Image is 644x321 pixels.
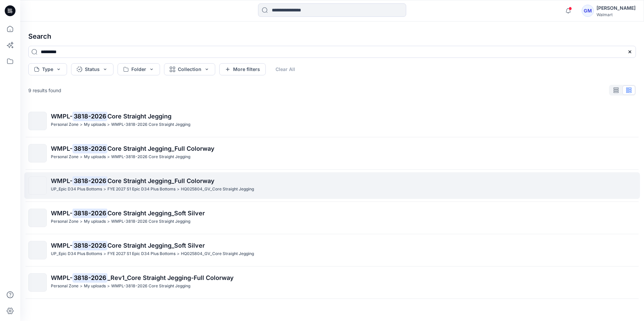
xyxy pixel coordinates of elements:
p: > [80,218,83,225]
p: My uploads [84,283,106,290]
h4: Search [23,27,641,46]
span: _Rev1_Core Straight Jegging-Full Colorway [107,274,234,281]
p: WMPL-3818-2026 Core Straight Jegging [111,153,190,160]
button: Collection [164,63,215,75]
span: WMPL- [51,145,72,152]
p: > [80,283,83,290]
span: WMPL- [51,210,72,217]
button: Status [71,63,114,75]
span: Core Straight Jegging_Soft Silver [107,210,205,217]
span: WMPL- [51,177,72,184]
mark: 3818-2026 [72,273,107,282]
div: [PERSON_NAME] [597,4,636,12]
p: > [107,218,110,225]
p: WMPL-3818-2026 Core Straight Jegging [111,283,190,290]
a: WMPL-3818-2026Core Straight Jegging_Full ColorwayUP_Epic D34 Plus Bottoms>FYE 2027 S1 Epic D34 Pl... [24,172,640,199]
a: WMPL-3818-2026Core Straight JeggingPersonal Zone>My uploads>WMPL-3818-2026 Core Straight Jegging [24,108,640,134]
p: > [107,153,110,160]
p: Personal Zone [51,121,78,128]
div: GM [582,5,594,17]
p: HQ025804_GV_Core Straight Jegging [181,250,254,257]
p: > [177,250,180,257]
span: WMPL- [51,113,72,120]
span: Core Straight Jegging_Soft Silver [107,242,205,249]
span: WMPL- [51,242,72,249]
mark: 3818-2026 [72,144,107,153]
a: WMPL-3818-2026Core Straight Jegging_Full ColorwayPersonal Zone>My uploads>WMPL-3818-2026 Core Str... [24,140,640,167]
a: WMPL-3818-2026Core Straight Jegging_Soft SilverPersonal Zone>My uploads>WMPL-3818-2026 Core Strai... [24,205,640,231]
p: > [107,121,110,128]
p: > [103,186,106,193]
p: > [80,121,83,128]
p: WMPL-3818-2026 Core Straight Jegging [111,218,190,225]
p: Personal Zone [51,153,78,160]
p: HQ025804_GV_Core Straight Jegging [181,186,254,193]
p: Personal Zone [51,218,78,225]
div: Walmart [597,12,636,17]
p: > [177,186,180,193]
span: Core Straight Jegging_Full Colorway [107,145,215,152]
p: WMPL-3818-2026 Core Straight Jegging [111,121,190,128]
span: Core Straight Jegging [107,113,171,120]
p: UP_Epic D34 Plus Bottoms [51,186,102,193]
mark: 3818-2026 [72,111,107,121]
button: More filters [219,63,266,75]
mark: 3818-2026 [72,176,107,185]
p: UP_Epic D34 Plus Bottoms [51,250,102,257]
p: My uploads [84,153,106,160]
span: Core Straight Jegging_Full Colorway [107,177,215,184]
p: > [80,153,83,160]
p: 9 results found [28,87,61,94]
span: WMPL- [51,274,72,281]
p: Personal Zone [51,283,78,290]
a: WMPL-3818-2026Core Straight Jegging_Soft SilverUP_Epic D34 Plus Bottoms>FYE 2027 S1 Epic D34 Plus... [24,237,640,263]
button: Type [28,63,67,75]
p: > [107,283,110,290]
mark: 3818-2026 [72,208,107,218]
button: Folder [118,63,160,75]
p: FYE 2027 S1 Epic D34 Plus Bottoms [107,186,175,193]
mark: 3818-2026 [72,241,107,250]
p: FYE 2027 S1 Epic D34 Plus Bottoms [107,250,175,257]
p: My uploads [84,218,106,225]
p: My uploads [84,121,106,128]
a: WMPL-3818-2026_Rev1_Core Straight Jegging-Full ColorwayPersonal Zone>My uploads>WMPL-3818-2026 Co... [24,269,640,296]
p: > [103,250,106,257]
